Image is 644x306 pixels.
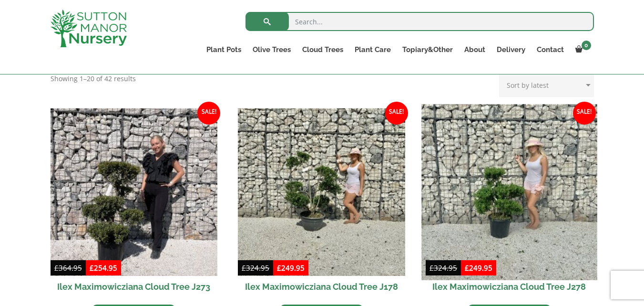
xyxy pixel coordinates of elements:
span: £ [429,263,434,273]
span: 0 [582,41,591,50]
span: £ [277,263,281,273]
h2: Ilex Maximowicziana Cloud Tree J178 [238,276,405,297]
a: Plant Care [349,43,397,56]
a: Delivery [491,43,531,56]
img: Ilex Maximowicziana Cloud Tree J278 [421,104,597,280]
span: Sale! [197,102,220,125]
span: Sale! [385,102,408,125]
img: Ilex Maximowicziana Cloud Tree J178 [238,108,405,276]
a: Sale! Ilex Maximowicziana Cloud Tree J178 [238,108,405,297]
a: Cloud Trees [296,43,349,56]
span: £ [242,263,246,273]
span: Sale! [573,102,596,125]
bdi: 364.95 [54,263,82,273]
a: 0 [570,43,594,56]
bdi: 249.95 [277,263,305,273]
span: £ [465,263,469,273]
bdi: 254.95 [90,263,117,273]
span: £ [90,263,94,273]
a: Plant Pots [201,43,247,56]
a: About [459,43,491,56]
h2: Ilex Maximowicziana Cloud Tree J273 [51,276,218,297]
p: Showing 1–20 of 42 results [51,73,136,84]
a: Olive Trees [247,43,296,56]
h2: Ilex Maximowicziana Cloud Tree J278 [426,276,593,297]
a: Sale! Ilex Maximowicziana Cloud Tree J278 [426,108,593,297]
img: logo [51,10,127,47]
a: Topiary&Other [397,43,459,56]
img: Ilex Maximowicziana Cloud Tree J273 [51,108,218,276]
a: Sale! Ilex Maximowicziana Cloud Tree J273 [51,108,218,297]
bdi: 249.95 [465,263,492,273]
bdi: 324.95 [242,263,269,273]
input: Search... [245,12,594,31]
select: Shop order [499,73,594,97]
bdi: 324.95 [429,263,457,273]
a: Contact [531,43,570,56]
span: £ [54,263,59,273]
